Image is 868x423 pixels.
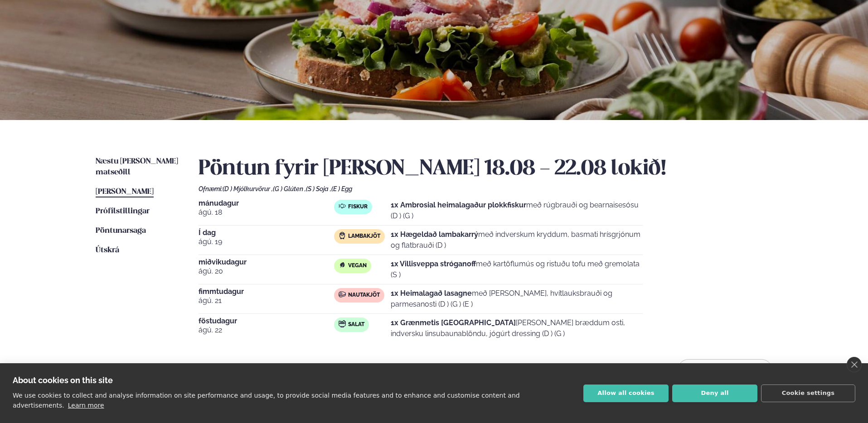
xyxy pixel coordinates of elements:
[348,233,380,240] span: Lambakjöt
[96,226,146,236] a: Pöntunarsaga
[199,317,334,325] span: föstudagur
[13,375,113,385] strong: About cookies on this site
[13,392,520,409] p: We use cookies to collect and analyse information on site performance and usage, to provide socia...
[391,289,472,298] strong: 1x Heimalagað lasagne
[391,201,526,209] strong: 1x Ambrosial heimalagaður plokkfiskur
[199,288,334,295] span: fimmtudagur
[583,385,669,402] button: Allow all cookies
[391,260,476,268] strong: 1x Villisveppa stróganoff
[348,262,367,269] span: Vegan
[391,230,478,239] strong: 1x Hægeldað lambakarrý
[199,325,334,336] span: ágú. 22
[96,206,150,217] a: Prófílstillingar
[96,187,154,197] a: [PERSON_NAME]
[199,266,334,277] span: ágú. 20
[306,185,331,192] span: (S ) Soja ,
[199,185,772,192] div: Ofnæmi:
[96,246,119,254] span: Útskrá
[339,261,346,269] img: Vegan.svg
[391,288,643,310] p: með [PERSON_NAME], hvítlauksbrauði og parmesanosti (D ) (G ) (E )
[339,291,346,298] img: beef.svg
[391,259,643,280] p: með kartöflumús og ristuðu tofu með gremolata (S )
[761,385,855,402] button: Cookie settings
[199,229,334,236] span: Í dag
[96,158,178,176] span: Næstu [PERSON_NAME] matseðill
[199,200,334,207] span: mánudagur
[199,259,334,266] span: miðvikudagur
[847,357,862,372] a: close
[339,320,346,327] img: salad.svg
[96,245,119,256] a: Útskrá
[391,318,516,327] strong: 1x Grænmetis [GEOGRAPHIC_DATA]
[68,402,104,409] a: Learn more
[339,232,346,239] img: Lamb.svg
[96,188,154,196] span: [PERSON_NAME]
[199,156,772,182] h2: Pöntun fyrir [PERSON_NAME] 18.08 - 22.08 lokið!
[348,321,364,328] span: Salat
[96,207,150,215] span: Prófílstillingar
[273,185,306,192] span: (G ) Glúten ,
[348,203,368,211] span: Fiskur
[331,185,352,192] span: (E ) Egg
[223,185,273,192] span: (D ) Mjólkurvörur ,
[391,317,643,339] p: [PERSON_NAME] bræddum osti, indversku linsubaunablöndu, jógúrt dressing (D ) (G )
[678,359,772,381] button: Breyta Pöntun
[391,200,643,221] p: með rúgbrauði og bearnaisesósu (D ) (G )
[339,202,346,210] img: fish.svg
[96,156,180,178] a: Næstu [PERSON_NAME] matseðill
[348,292,380,299] span: Nautakjöt
[199,236,334,247] span: ágú. 19
[96,227,146,235] span: Pöntunarsaga
[199,295,334,306] span: ágú. 21
[672,385,757,402] button: Deny all
[391,229,643,251] p: með indverskum kryddum, basmati hrísgrjónum og flatbrauði (D )
[199,207,334,218] span: ágú. 18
